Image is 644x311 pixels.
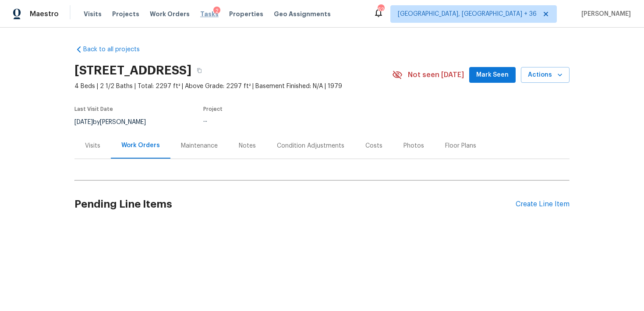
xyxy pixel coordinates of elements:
button: Actions [521,67,570,83]
a: Back to all projects [74,45,159,54]
span: Mark Seen [476,70,509,81]
span: Properties [229,10,263,18]
span: Last Visit Date [74,106,113,112]
h2: Pending Line Items [74,184,516,225]
div: Floor Plans [445,141,476,150]
div: Notes [239,141,256,150]
span: Visits [84,10,102,18]
span: [DATE] [74,119,93,125]
button: Copy Address [191,63,207,78]
button: Mark Seen [469,67,516,83]
span: 4 Beds | 2 1/2 Baths | Total: 2297 ft² | Above Grade: 2297 ft² | Basement Finished: N/A | 1979 [74,82,392,91]
div: 624 [378,5,384,14]
span: Not seen [DATE] [408,71,464,79]
span: Geo Assignments [274,10,331,18]
h2: [STREET_ADDRESS] [74,66,191,75]
span: Tasks [200,11,219,17]
div: Condition Adjustments [277,141,344,150]
div: Create Line Item [516,200,570,209]
div: ... [203,117,372,123]
span: Work Orders [150,10,190,18]
div: Photos [403,141,424,150]
span: [GEOGRAPHIC_DATA], [GEOGRAPHIC_DATA] + 36 [398,10,537,18]
div: Visits [85,141,100,150]
div: by [PERSON_NAME] [74,117,156,127]
div: Costs [365,141,382,150]
span: Projects [112,10,139,18]
div: 2 [213,7,220,15]
div: Work Orders [121,141,160,150]
span: Actions [528,70,563,81]
span: Maestro [30,10,59,18]
div: Maintenance [181,141,218,150]
span: [PERSON_NAME] [578,10,631,18]
span: Project [203,106,223,112]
